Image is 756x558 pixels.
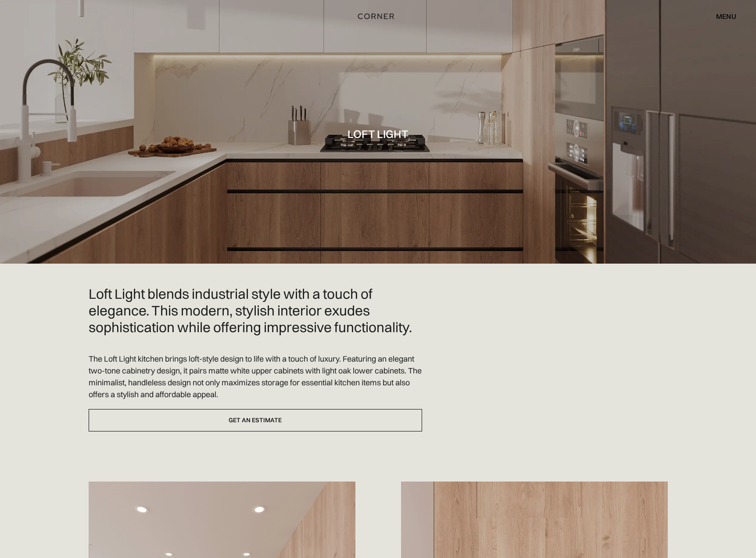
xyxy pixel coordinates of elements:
a: home [336,11,420,22]
h2: Loft Light blends industrial style with a touch of elegance. This modern, stylish interior exudes... [89,286,422,335]
div: menu [716,13,736,20]
h1: Loft Light [348,128,408,140]
div: menu [707,9,736,24]
a: Get an estimate [89,409,422,431]
p: The Loft Light kitchen brings loft-style design to life with a touch of luxury. Featuring an eleg... [89,353,422,400]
